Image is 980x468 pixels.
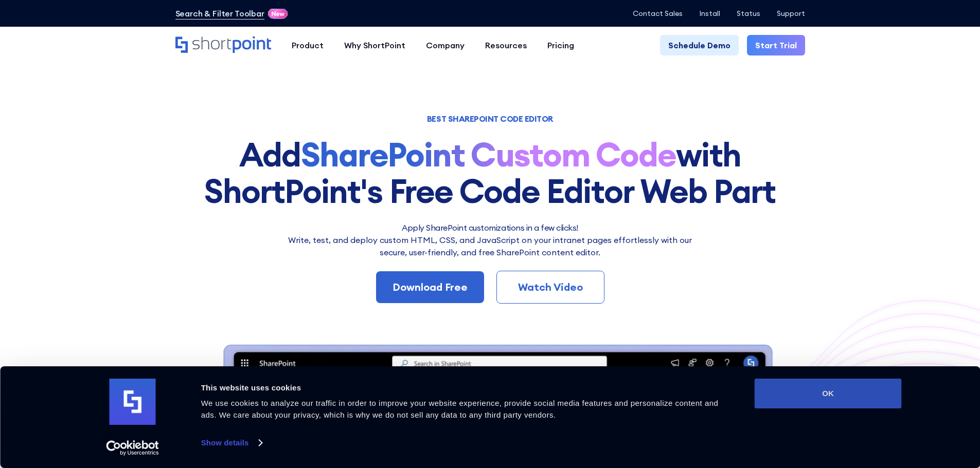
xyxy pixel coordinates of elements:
[496,271,604,304] a: Watch Video
[175,137,805,209] h1: Add with ShortPoint's Free Code Editor Web Part
[282,221,699,234] h2: Apply SharePoint customizations in a few clicks!
[175,115,805,122] h1: BEST SHAREPOINT CODE EDITOR
[301,134,676,175] strong: SharePoint Custom Code
[393,279,468,295] div: Download Free
[699,9,720,17] a: Install
[547,39,574,51] div: Pricing
[475,35,537,55] a: Resources
[513,279,587,295] div: Watch Video
[777,9,805,17] a: Support
[201,399,719,419] span: We use cookies to analyze our traffic in order to improve your website experience, provide social...
[416,35,475,55] a: Company
[292,39,324,51] div: Product
[747,35,805,55] a: Start Trial
[633,9,683,17] a: Contact Sales
[737,9,760,17] a: Status
[175,36,271,54] a: Home
[376,271,484,303] a: Download Free
[334,35,416,55] a: Why ShortPoint
[201,435,262,451] a: Show details
[175,7,264,20] a: Search & Filter Toolbar
[87,440,177,456] a: Usercentrics Cookiebot - opens in a new window
[201,382,732,394] div: This website uses cookies
[537,35,584,55] a: Pricing
[426,39,465,51] div: Company
[755,379,902,408] button: OK
[344,39,405,51] div: Why ShortPoint
[110,379,156,425] img: logo
[281,35,334,55] a: Product
[282,234,699,258] p: Write, test, and deploy custom HTML, CSS, and JavaScript on your intranet pages effortlessly wi﻿t...
[485,39,527,51] div: Resources
[660,35,739,55] a: Schedule Demo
